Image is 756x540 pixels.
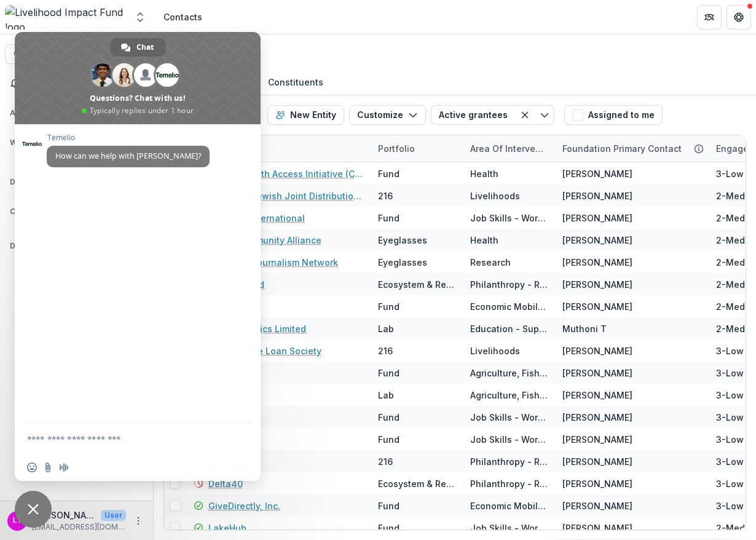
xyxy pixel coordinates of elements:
[267,105,344,125] button: New Entity
[378,167,400,180] div: Fund
[470,189,520,202] div: Livelihoods
[263,73,328,91] div: Constituents
[378,256,427,269] div: Eyeglasses
[562,389,632,402] div: [PERSON_NAME]
[716,344,744,357] div: 3-Low
[10,178,131,186] span: Documents
[562,300,632,313] div: [PERSON_NAME]
[716,167,744,180] div: 3-Low
[186,135,371,162] div: Entity
[470,322,548,335] div: Education - Support for Education
[470,389,548,402] div: Agriculture, Fishing & Conservation
[470,212,548,224] div: Job Skills - Workforce
[101,510,126,521] p: User
[371,135,463,162] div: Portfolio
[132,5,149,30] button: Open entity switcher
[378,477,455,490] div: Ecosystem & Regrantors
[378,300,400,313] div: Fund
[562,367,632,379] div: [PERSON_NAME]
[378,522,400,534] div: Fund
[562,167,632,180] div: [PERSON_NAME]
[378,278,455,291] div: Ecosystem & Regrantors
[716,433,744,446] div: 3-Low
[159,8,207,26] nav: breadcrumb
[562,189,632,202] div: [PERSON_NAME]
[378,499,400,512] div: Fund
[716,477,744,490] div: 3-Low
[562,278,632,291] div: [PERSON_NAME]
[562,411,632,424] div: [PERSON_NAME]
[59,463,69,472] span: Audio message
[716,411,744,424] div: 3-Low
[5,103,148,123] button: Open Activity
[555,135,709,162] div: Foundation Primary Contact
[515,105,535,125] button: Clear filter
[470,167,498,180] div: Health
[562,212,632,224] div: [PERSON_NAME]
[32,522,126,533] p: [EMAIL_ADDRESS][DOMAIN_NAME]
[716,389,744,402] div: 3-Low
[555,142,689,155] div: Foundation Primary Contact
[378,389,394,402] div: Lab
[562,477,632,490] div: [PERSON_NAME]
[470,278,548,291] div: Philanthropy - Regrantor
[43,463,53,472] span: Send a file
[10,138,131,147] span: Workflows
[562,455,632,468] div: [PERSON_NAME]
[5,5,127,30] img: Livelihood Impact Fund logo
[110,38,166,57] div: Chat
[47,133,210,142] span: Temelio
[208,234,321,247] a: Lwala Community Alliance
[463,135,555,162] div: Area of intervention
[27,434,221,445] textarea: Compose your message...
[463,142,555,155] div: Area of intervention
[5,236,148,256] button: Open Data & Reporting
[470,256,511,269] div: Research
[470,455,548,468] div: Philanthropy - Regrantor
[349,105,426,125] button: Customize
[378,322,394,335] div: Lab
[371,142,422,155] div: Portfolio
[378,455,393,468] div: 216
[470,300,548,313] div: Economic Mobility
[5,172,148,192] button: Open Documents
[470,234,498,247] div: Health
[470,344,520,357] div: Livelihoods
[263,71,328,95] a: Constituents
[562,433,632,446] div: [PERSON_NAME]
[562,256,632,269] div: [PERSON_NAME]
[10,242,131,250] span: Data & Reporting
[378,212,400,224] div: Fund
[431,105,515,125] button: Active grantees
[378,189,393,202] div: 216
[378,367,400,379] div: Fund
[208,522,246,534] a: LakeHub
[378,234,427,247] div: Eyeglasses
[564,105,663,125] button: Assigned to me
[716,367,744,379] div: 3-Low
[208,256,338,269] a: Solutions Journalism Network
[55,151,201,161] span: How can we help with [PERSON_NAME]?
[10,207,131,216] span: Contacts
[208,499,280,512] a: GiveDirectly, Inc.
[378,344,393,357] div: 216
[470,367,548,379] div: Agriculture, Fishing & Conservation
[5,133,148,153] button: Open Workflows
[716,455,744,468] div: 3-Low
[470,433,548,446] div: Job Skills - Workforce
[697,5,722,30] button: Partners
[562,322,607,335] div: Muthoni T
[208,167,363,180] a: Clinton Health Access Initiative (CHAI)
[562,522,632,534] div: [PERSON_NAME]
[5,202,148,221] button: Open Contacts
[378,433,400,446] div: Fund
[5,44,148,64] button: Search...
[136,38,154,57] span: Chat
[10,109,131,117] span: Activity
[27,463,37,472] span: Insert an emoji
[535,105,554,125] button: Toggle menu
